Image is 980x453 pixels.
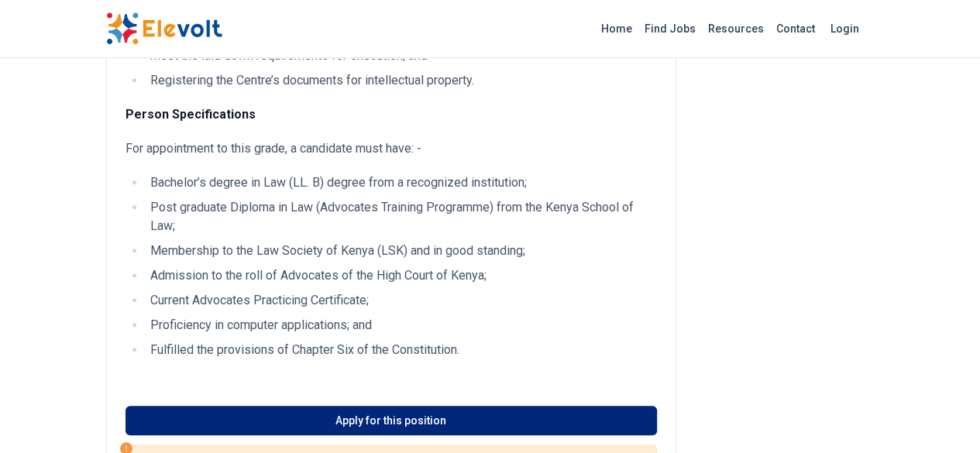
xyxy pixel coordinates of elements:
a: Find Jobs [638,16,702,41]
a: Contact [770,16,821,41]
li: Post graduate Diploma in Law (Advocates Training Programme) from the Kenya School of Law; [146,198,657,235]
iframe: Chat Widget [903,379,980,453]
a: Resources [702,16,770,41]
li: Registering the Centre’s documents for intellectual property. [146,71,657,90]
a: Home [595,16,638,41]
li: Membership to the Law Society of Kenya (LSK) and in good standing; [146,242,657,260]
img: Elevolt [106,12,222,45]
li: Admission to the roll of Advocates of the High Court of Kenya; [146,266,657,285]
a: Apply for this position [126,406,657,435]
li: Bachelor’s degree in Law (LL. B) degree from a recognized institution; [146,173,657,192]
a: Login [821,13,868,44]
p: For appointment to this grade, a candidate must have: - [126,139,657,158]
strong: Person Specifications [126,107,256,122]
li: Fulfilled the provisions of Chapter Six of the Constitution. [146,341,657,378]
li: Current Advocates Practicing Certificate; [146,291,657,310]
li: Proficiency in computer applications; and [146,316,657,335]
